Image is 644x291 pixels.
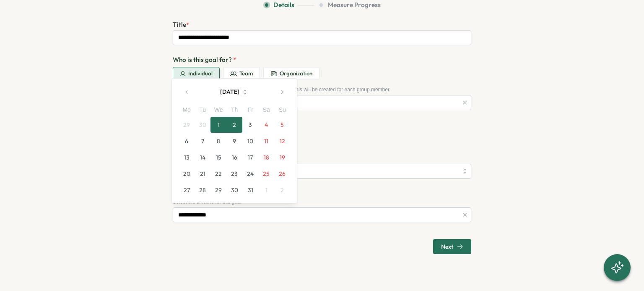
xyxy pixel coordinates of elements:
[210,166,226,182] button: 22
[226,166,242,182] button: 23
[263,0,314,10] button: Details
[179,106,195,115] div: Mo
[258,106,274,115] div: Sa
[195,106,210,115] div: Tu
[179,117,195,133] button: 29
[441,244,453,250] span: Next
[210,106,226,115] div: We
[195,117,210,133] button: 30
[258,117,274,133] button: 4
[274,133,290,149] button: 12
[179,149,195,165] button: 13
[226,133,242,149] button: 9
[263,67,319,80] button: Organization
[226,182,242,198] button: 30
[195,182,210,198] button: 28
[239,70,253,77] span: Team
[433,239,471,254] button: Next
[226,117,242,133] button: 2
[242,106,258,115] div: Fr
[195,133,210,149] button: 7
[242,149,258,165] button: 17
[210,149,226,165] button: 15
[280,70,312,77] span: Organization
[173,67,220,80] button: Individual
[274,117,290,133] button: 5
[274,166,290,182] button: 26
[258,182,274,198] button: 1
[274,149,290,165] button: 19
[318,0,381,10] button: Measure Progress
[258,166,274,182] button: 25
[242,182,258,198] button: 31
[242,166,258,182] button: 24
[173,21,186,28] label: Title
[179,133,195,149] button: 6
[210,133,226,149] button: 8
[195,84,273,100] button: [DATE]
[274,182,290,198] button: 2
[258,149,274,165] button: 18
[179,182,195,198] button: 27
[258,133,274,149] button: 11
[195,166,210,182] button: 21
[173,87,471,93] div: Select users or groups to assign this goal. Individual goals will be created for each group member.
[210,117,226,133] button: 1
[173,199,471,205] div: Select the timeline for this goal
[242,133,258,149] button: 10
[210,182,226,198] button: 29
[173,55,471,64] label: Who is this goal for?
[226,149,242,165] button: 16
[226,106,242,115] div: Th
[173,120,471,129] label: Priority
[223,67,260,80] button: Team
[195,149,210,165] button: 14
[242,117,258,133] button: 3
[188,70,213,77] span: Individual
[274,106,290,115] div: Su
[179,166,195,182] button: 20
